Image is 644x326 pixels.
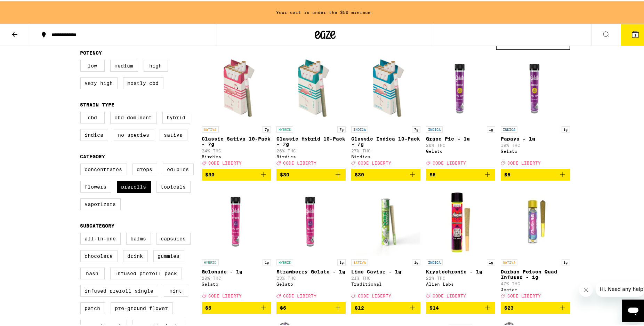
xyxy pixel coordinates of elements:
[280,304,286,309] span: $6
[426,268,495,273] p: Kryptochronic - 1g
[355,170,364,176] span: $30
[337,258,346,264] p: 1g
[429,170,436,176] span: $6
[351,147,420,152] p: 27% THC
[80,76,118,88] label: Very High
[202,125,219,131] p: SATIVA
[358,293,391,297] span: CODE LIBERTY
[80,249,118,261] label: Chocolate
[351,167,420,179] button: Add to bag
[144,58,168,70] label: High
[80,301,105,313] label: Patch
[426,148,495,152] div: Gelato
[501,142,570,146] p: 19% THC
[426,275,495,279] p: 22% THC
[156,231,191,243] label: Capsules
[276,275,346,279] p: 23% THC
[283,293,316,297] span: CODE LIBERTY
[351,301,420,312] button: Add to bag
[111,301,173,313] label: Pre-ground Flower
[426,301,495,312] button: Add to bag
[202,301,271,312] button: Add to bag
[164,284,188,295] label: Mint
[276,135,346,146] p: Classic Hybrid 10-Pack - 7g
[80,58,105,70] label: Low
[429,304,439,309] span: $14
[276,185,346,254] img: Gelato - Strawberry Gelato - 1g
[160,128,187,140] label: Sativa
[426,52,495,121] img: Gelato - Grape Pie - 1g
[80,222,115,227] legend: Subcategory
[351,280,420,285] div: Traditional
[351,268,420,273] p: Lime Caviar - 1g
[276,125,293,131] p: HYBRID
[426,142,495,146] p: 20% THC
[504,170,510,176] span: $6
[80,152,105,158] legend: Category
[153,249,184,261] label: Gummies
[501,52,570,167] a: Open page for Papaya - 1g from Gelato
[501,280,570,285] p: 47% THC
[80,180,111,191] label: Flowers
[276,280,346,285] div: Gelato
[426,52,495,167] a: Open page for Grape Pie - 1g from Gelato
[501,301,570,312] button: Add to bag
[276,258,293,264] p: HYBRID
[276,52,346,167] a: Open page for Classic Hybrid 10-Pack - 7g from Birdies
[202,147,271,152] p: 24% THC
[579,281,593,295] iframe: Close message
[117,180,151,191] label: Prerolls
[276,301,346,312] button: Add to bag
[202,275,271,279] p: 20% THC
[507,293,541,297] span: CODE LIBERTY
[426,167,495,179] button: Add to bag
[337,125,346,131] p: 7g
[433,159,466,164] span: CODE LIBERTY
[263,125,271,131] p: 7g
[276,167,346,179] button: Add to bag
[433,293,466,297] span: CODE LIBERTY
[206,170,215,176] span: $30
[276,268,346,273] p: Strawberry Gelato - 1g
[80,110,105,122] label: CBD
[202,280,271,285] div: Gelato
[206,304,212,309] span: $6
[202,153,271,158] div: Birdies
[501,52,570,121] img: Gelato - Papaya - 1g
[110,266,182,278] label: Infused Preroll Pack
[276,52,346,121] img: Birdies - Classic Hybrid 10-Pack - 7g
[351,52,420,121] img: Birdies - Classic Indica 10-Pack - 7g
[202,185,271,254] img: Gelato - Gelonade - 1g
[283,159,316,164] span: CODE LIBERTY
[123,76,163,88] label: Mostly CBD
[351,135,420,146] p: Classic Indica 10-Pack - 7g
[276,153,346,158] div: Birdies
[280,170,289,176] span: $30
[634,32,636,36] span: 1
[162,110,190,122] label: Hybrid
[426,185,495,300] a: Open page for Kryptochronic - 1g from Alien Labs
[351,185,420,254] img: Traditional - Lime Caviar - 1g
[110,58,138,70] label: Medium
[80,162,127,174] label: Concentrates
[132,162,157,174] label: Drops
[501,148,570,152] div: Gelato
[501,125,517,131] p: INDICA
[426,258,443,264] p: INDICA
[202,52,271,121] img: Birdies - Classic Sativa 10-Pack - 7g
[562,258,570,264] p: 1g
[351,52,420,167] a: Open page for Classic Indica 10-Pack - 7g from Birdies
[80,231,121,243] label: All-In-One
[412,258,420,264] p: 1g
[202,52,271,167] a: Open page for Classic Sativa 10-Pack - 7g from Birdies
[355,304,364,309] span: $12
[156,180,191,191] label: Topicals
[202,258,219,264] p: HYBRID
[276,147,346,152] p: 26% THC
[110,110,157,122] label: CBD Dominant
[263,258,271,264] p: 1g
[80,101,115,106] legend: Strain Type
[426,185,495,254] img: Alien Labs - Kryptochronic - 1g
[501,258,517,264] p: SATIVA
[209,159,242,164] span: CODE LIBERTY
